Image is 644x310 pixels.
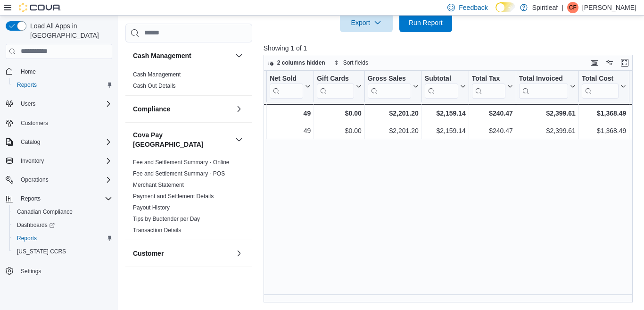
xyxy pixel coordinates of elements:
div: Chelsea F [567,2,578,13]
div: Gift Cards [317,74,354,83]
a: Settings [17,266,45,277]
a: Cash Management [133,71,181,78]
span: Operations [21,176,49,184]
button: Users [2,97,116,110]
div: Gross Sales [368,74,411,83]
button: Reports [9,232,116,245]
a: Merchant Statement [133,182,184,188]
button: Cova Pay [GEOGRAPHIC_DATA] [233,134,245,145]
div: Total Invoiced [519,74,568,98]
span: Reports [21,195,41,202]
span: Cash Out Details [133,82,176,90]
div: $2,201.20 [368,108,419,119]
button: Compliance [133,104,231,114]
nav: Complex example [6,61,112,302]
div: $2,399.61 [519,125,576,136]
button: Display options [604,57,615,68]
button: Reports [17,193,44,204]
a: [US_STATE] CCRS [13,246,70,257]
span: Tips by Budtender per Day [133,215,200,223]
p: Showing 1 of 1 [264,43,636,53]
a: Canadian Compliance [13,206,76,218]
span: Washington CCRS [13,246,112,257]
span: Cash Management [133,71,181,78]
div: $240.47 [472,108,513,119]
span: Fee and Settlement Summary - Online [133,159,230,166]
button: Gross Sales [368,74,419,98]
button: Catalog [2,135,116,149]
span: Settings [21,268,41,275]
button: Cash Management [133,51,231,60]
span: Reports [17,193,112,204]
span: Operations [17,174,112,185]
div: $1,368.49 [582,125,626,136]
span: Catalog [21,138,40,146]
button: Sort fields [330,57,372,68]
span: Inventory [21,157,44,165]
button: Cova Pay [GEOGRAPHIC_DATA] [133,130,231,149]
a: Payment and Settlement Details [133,193,214,200]
a: Dashboards [9,218,116,232]
span: Payment and Settlement Details [133,193,214,200]
span: Canadian Compliance [17,208,73,216]
span: Run Report [409,18,443,27]
button: Keyboard shortcuts [589,57,600,68]
div: $0.00 [317,125,362,136]
button: Cash Management [233,50,245,61]
h3: Customer [133,249,164,258]
div: 0 [212,125,264,136]
button: Reports [2,192,116,205]
button: Total Tax [472,74,513,98]
span: Canadian Compliance [13,206,112,218]
p: Spiritleaf [532,2,558,13]
button: Customer [233,248,245,259]
a: Fee and Settlement Summary - POS [133,170,225,177]
div: Total Tax [472,74,505,98]
span: Dark Mode [495,12,496,13]
span: Settings [17,265,112,276]
span: Fee and Settlement Summary - POS [133,170,225,177]
button: Inventory [2,154,116,168]
div: $1,368.49 [582,108,626,119]
p: [PERSON_NAME] [582,2,636,13]
button: Settings [2,264,116,277]
div: Cash Management [125,69,252,95]
div: $2,201.20 [368,125,419,136]
a: Reports [13,79,41,91]
button: Compliance [233,103,245,115]
span: Merchant Statement [133,181,184,189]
div: $2,399.61 [519,108,576,119]
div: Total Tax [472,74,505,83]
button: Inventory [17,155,48,167]
div: Total Cost [582,74,619,98]
div: 49 [270,125,311,136]
a: Customers [17,117,52,129]
button: Enter fullscreen [619,57,630,68]
div: Gross Sales [368,74,411,98]
input: Dark Mode [495,2,515,12]
div: 0 [212,108,264,119]
img: Cova [19,3,61,12]
button: Customer [133,249,231,258]
span: Sort fields [343,59,368,67]
a: Cash Out Details [133,83,176,89]
div: Gift Card Sales [317,74,354,98]
div: Net Sold [270,74,303,98]
button: Total Cost [582,74,626,98]
button: Discounts & Promotions [233,275,245,286]
h3: Compliance [133,104,170,114]
a: Payout History [133,204,170,211]
button: Subtotal [425,74,466,98]
span: Load All Apps in [GEOGRAPHIC_DATA] [26,21,112,40]
div: $2,159.14 [425,108,466,119]
span: Catalog [17,136,112,148]
span: Customers [21,119,48,127]
span: Home [17,66,112,77]
button: Catalog [17,136,44,148]
div: $2,159.14 [425,125,466,136]
button: Export [340,13,393,32]
a: Tips by Budtender per Day [133,216,200,222]
div: Total Cost [582,74,619,83]
span: Feedback [459,3,487,12]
